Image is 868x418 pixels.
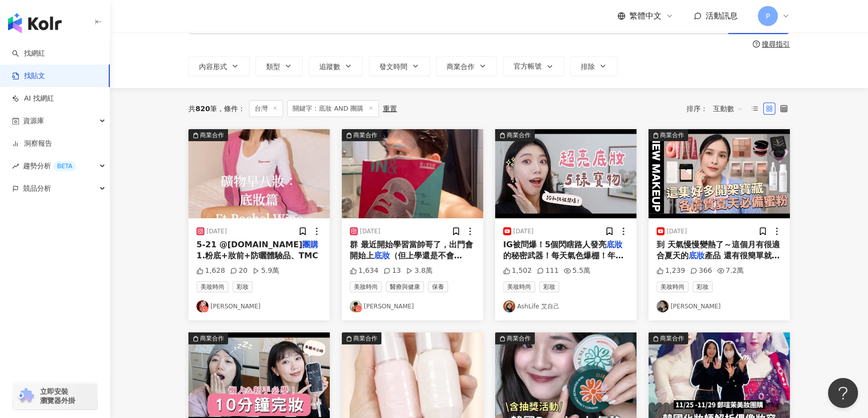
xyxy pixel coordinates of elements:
img: post-image [495,129,636,218]
div: 商業合作 [660,130,684,140]
mark: 底妝 [606,240,622,249]
mark: 底妝 [374,251,390,260]
span: 保養 [428,281,448,292]
div: [DATE] [206,227,227,236]
a: search找網紅 [12,49,45,59]
img: chrome extension [16,388,36,404]
div: 共 筆 [188,105,217,113]
a: 洞察報告 [12,139,52,149]
img: KOL Avatar [657,300,669,312]
span: 互動數 [713,101,743,117]
div: 商業合作 [200,333,224,343]
span: IG被問爆！5個閃瞎路人發亮 [503,240,606,249]
div: 搜尋指引 [762,40,790,48]
img: post-image [188,129,330,218]
button: 商業合作 [436,56,497,76]
div: [DATE] [360,227,380,236]
button: 商業合作 [648,129,790,218]
a: AI 找網紅 [12,94,54,104]
span: 台灣 [249,100,283,117]
span: 趨勢分析 [23,155,76,177]
span: （但上學還是不會😎）。但我卸妝很常 [350,251,462,271]
div: 5.5萬 [564,266,590,276]
div: 商業合作 [200,130,224,140]
div: 7.2萬 [717,266,744,276]
a: KOL Avatar[PERSON_NAME] [657,300,782,312]
div: 商業合作 [507,130,531,140]
button: 商業合作 [188,129,330,218]
button: 追蹤數 [309,56,363,76]
div: [DATE] [667,227,687,236]
button: 類型 [256,56,303,76]
div: 1,634 [350,266,378,276]
span: 美妝時尚 [657,281,689,292]
button: 商業合作 [495,129,636,218]
div: 商業合作 [353,333,377,343]
span: 活動訊息 [706,11,738,21]
div: 1,628 [196,266,225,276]
img: KOL Avatar [196,300,208,312]
span: 關鍵字：底妝 AND 團購 [287,100,379,117]
span: 5-21 @[DOMAIN_NAME] [196,240,302,249]
span: 產品 還有很簡單就可以完成妝容的好物 [657,251,780,271]
img: KOL Avatar [350,300,362,312]
iframe: Help Scout Beacon - Open [828,378,858,408]
img: KOL Avatar [503,300,515,312]
span: 1.粉底+妝前+防曬體驗品、TMC [196,251,318,260]
button: 商業合作 [342,129,483,218]
span: question-circle [753,41,760,48]
span: 類型 [266,63,280,71]
div: 1,502 [503,266,532,276]
a: KOL Avatar[PERSON_NAME] [350,300,475,312]
a: KOL Avatar[PERSON_NAME] [196,300,322,312]
span: 排除 [581,63,595,71]
mark: 團購 [302,240,318,249]
span: 美妝時尚 [503,281,535,292]
img: logo [8,13,62,33]
button: 發文時間 [369,56,430,76]
span: 追蹤數 [319,63,340,71]
span: 群 最近開始學習當帥哥了，出門會開始上 [350,240,473,260]
span: 到 天氣慢慢變熱了～這個月有很適合夏天的 [657,240,780,260]
span: 醫療與健康 [386,281,424,292]
div: 商業合作 [507,333,531,343]
div: 1,239 [657,266,685,276]
span: 繁體中文 [629,11,662,22]
span: 彩妝 [539,281,559,292]
img: post-image [342,129,483,218]
span: 的秘密武器！每天氣色爆棚！年度最愛妝前乳/好萊塢名人愛用防曬/史上最強Chanel換臉粉底! #光澤 [503,251,627,283]
div: BETA [53,161,76,171]
div: 5.9萬 [253,266,279,276]
div: 111 [537,266,559,276]
span: 發文時間 [379,63,407,71]
a: 找貼文 [12,71,45,81]
span: 美妝時尚 [196,281,229,292]
button: 排除 [570,56,617,76]
mark: 底妝 [689,251,705,260]
div: 排序： [687,101,749,117]
span: 商業合作 [447,63,475,71]
span: 資源庫 [23,110,44,132]
span: 官方帳號 [514,62,542,70]
div: 366 [690,266,712,276]
div: 重置 [383,105,397,113]
img: post-image [648,129,790,218]
span: 立即安裝 瀏覽器外掛 [40,387,75,405]
span: 美妝時尚 [350,281,382,292]
span: 彩妝 [693,281,713,292]
a: chrome extension立即安裝 瀏覽器外掛 [13,382,97,409]
button: 官方帳號 [503,56,564,76]
span: 820 [195,105,210,113]
span: P [766,11,770,22]
div: 13 [383,266,401,276]
div: 3.8萬 [406,266,432,276]
div: 商業合作 [660,333,684,343]
span: rise [12,163,19,170]
div: 20 [230,266,248,276]
span: 彩妝 [233,281,253,292]
span: 內容形式 [199,63,227,71]
span: 競品分析 [23,177,51,200]
span: 條件 ： [217,105,245,113]
div: [DATE] [513,227,534,236]
div: 商業合作 [353,130,377,140]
